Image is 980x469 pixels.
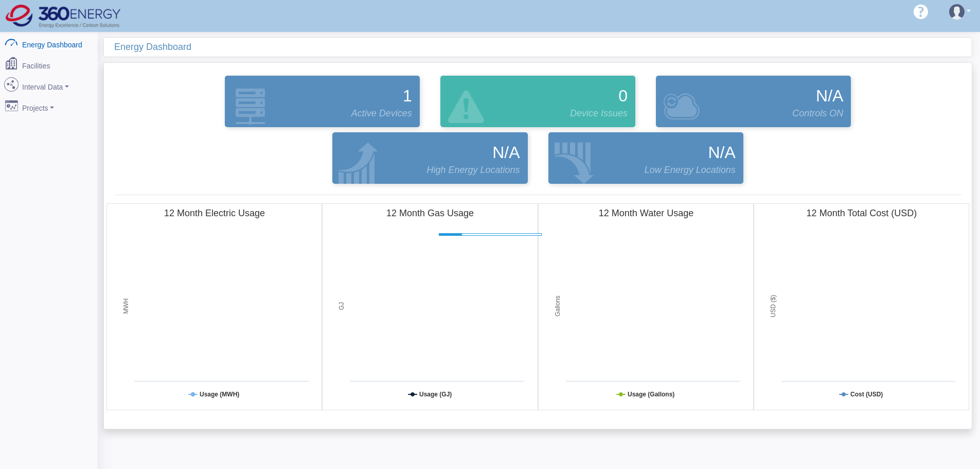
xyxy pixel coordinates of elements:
[338,302,345,310] tspan: GJ
[628,391,674,398] tspan: Usage (Gallons)
[806,208,917,218] tspan: 12 Month Total Cost (USD)
[598,208,693,218] tspan: 12 Month Water Usage
[386,208,474,218] tspan: 12 Month Gas Usage
[200,391,239,398] tspan: Usage (MWH)
[850,391,883,398] tspan: Cost (USD)
[570,107,628,120] span: Device Issues
[554,296,561,317] tspan: Gallons
[164,208,265,218] tspan: 12 Month Electric Usage
[430,73,646,130] div: Devices that are active and configured but are in an error state.
[351,107,412,120] span: Active Devices
[215,73,430,130] div: Devices that are actively reporting data.
[403,83,412,108] span: 1
[708,140,735,165] span: N/A
[114,38,972,57] div: Energy Dashboard
[492,140,520,165] span: N/A
[618,83,628,108] span: 0
[949,4,965,20] img: user-3.svg
[645,163,736,177] span: Low Energy Locations
[419,391,452,398] tspan: Usage (GJ)
[816,83,843,108] span: N/A
[792,107,843,120] span: Controls ON
[770,295,777,317] tspan: USD ($)
[122,299,130,314] tspan: MWH
[426,163,520,177] span: High Energy Locations
[222,76,422,127] a: 1 Active Devices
